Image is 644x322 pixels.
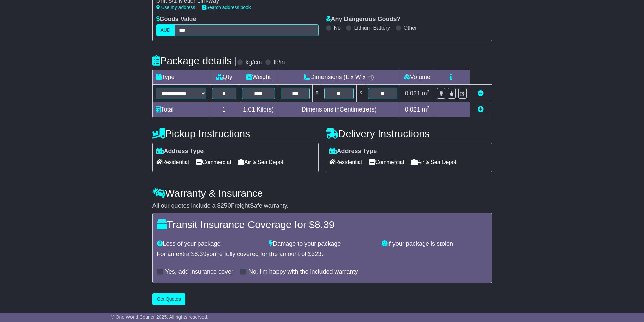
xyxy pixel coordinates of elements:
[152,70,209,85] td: Type
[315,219,334,230] span: 8.39
[329,157,362,167] span: Residential
[329,148,377,155] label: Address Type
[326,16,401,23] label: Any Dangerous Goods?
[273,59,285,66] label: lb/in
[153,240,266,248] div: Loss of your package
[156,148,204,155] label: Address Type
[157,219,487,230] h4: Transit Insurance Coverage for $
[311,251,321,257] span: 323
[111,314,209,320] span: © One World Courier 2025. All rights reserved.
[156,5,195,10] a: Use my address
[411,157,456,167] span: Air & Sea Depot
[156,157,189,167] span: Residential
[405,106,420,113] span: 0.021
[152,128,319,139] h4: Pickup Instructions
[209,70,239,85] td: Qty
[152,202,492,210] div: All our quotes include a $ FreightSafe warranty.
[248,268,358,276] label: No, I'm happy with the included warranty
[209,102,239,117] td: 1
[369,157,404,167] span: Commercial
[354,25,390,31] label: Lithium Battery
[405,90,420,97] span: 0.021
[152,102,209,117] td: Total
[157,251,487,258] div: For an extra $ you're fully covered for the amount of $ .
[326,128,492,139] h4: Delivery Instructions
[195,251,207,257] span: 8.39
[422,90,430,97] span: m
[400,70,434,85] td: Volume
[156,16,196,23] label: Goods Value
[239,70,278,85] td: Weight
[422,106,430,113] span: m
[238,157,283,167] span: Air & Sea Depot
[427,89,430,94] sup: 3
[152,55,237,66] h4: Package details |
[202,5,251,10] a: Search address book
[427,105,430,110] sup: 3
[278,70,400,85] td: Dimensions (L x W x H)
[156,24,175,36] label: AUD
[478,106,484,113] a: Add new item
[313,85,321,102] td: x
[196,157,231,167] span: Commercial
[334,25,341,31] label: No
[404,25,417,31] label: Other
[245,59,262,66] label: kg/cm
[239,102,278,117] td: Kilo(s)
[221,202,231,209] span: 250
[378,240,491,248] div: If your package is stolen
[478,90,484,97] a: Remove this item
[165,268,233,276] label: Yes, add insurance cover
[152,293,186,305] button: Get Quotes
[152,188,492,199] h4: Warranty & Insurance
[266,240,378,248] div: Damage to your package
[278,102,400,117] td: Dimensions in Centimetre(s)
[243,106,255,113] span: 1.61
[356,85,365,102] td: x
